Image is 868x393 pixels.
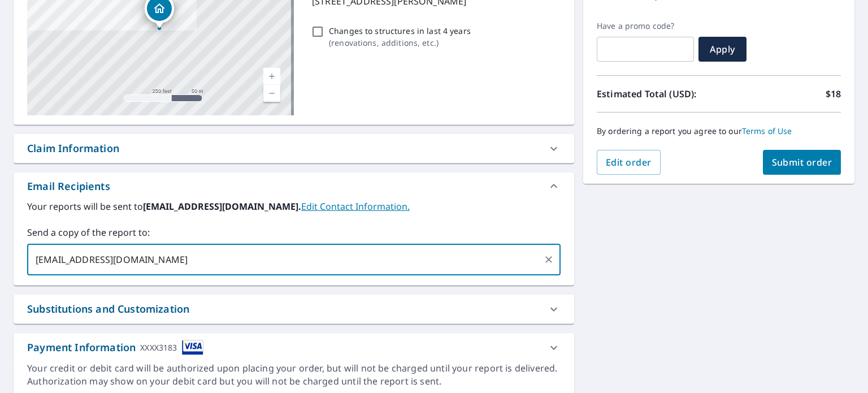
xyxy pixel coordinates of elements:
[698,37,747,62] button: Apply
[541,252,557,267] button: Clear
[597,87,719,101] p: Estimated Total (USD):
[143,200,301,213] b: [EMAIL_ADDRESS][DOMAIN_NAME].
[301,200,410,213] a: EditContactInfo
[772,156,832,169] span: Submit order
[597,126,841,136] p: By ordering a report you agree to our
[27,362,561,388] div: Your credit or debit card will be authorized upon placing your order, but will not be charged unt...
[263,68,280,85] a: Current Level 17, Zoom In
[606,156,652,169] span: Edit order
[597,150,661,175] button: Edit order
[263,85,280,102] a: Current Level 17, Zoom Out
[140,340,177,355] div: XXXX3183
[763,150,841,175] button: Submit order
[27,179,110,194] div: Email Recipients
[182,340,203,355] img: cardImage
[826,87,841,101] p: $18
[597,21,694,31] label: Have a promo code?
[27,141,119,156] div: Claim Information
[329,37,471,49] p: ( renovations, additions, etc. )
[14,172,574,200] div: Email Recipients
[27,200,561,213] label: Your reports will be sent to
[329,25,471,37] p: Changes to structures in last 4 years
[742,126,792,136] a: Terms of Use
[14,134,574,163] div: Claim Information
[27,340,203,355] div: Payment Information
[14,333,574,362] div: Payment InformationXXXX3183cardImage
[27,301,189,317] div: Substitutions and Customization
[27,226,561,239] label: Send a copy of the report to:
[708,43,737,55] span: Apply
[14,295,574,323] div: Substitutions and Customization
